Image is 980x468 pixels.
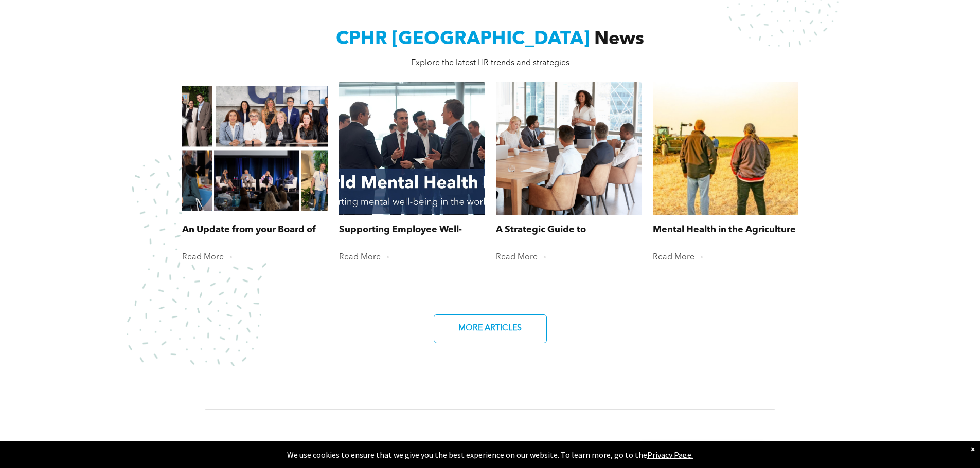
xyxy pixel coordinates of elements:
[653,252,798,263] a: Read More →
[336,30,590,49] span: CPHR [GEOGRAPHIC_DATA]
[455,319,525,339] span: MORE ARTICLES
[182,252,328,263] a: Read More →
[594,30,644,49] span: News
[653,223,798,237] a: Mental Health in the Agriculture Industry
[339,223,485,237] a: Supporting Employee Well-Being: How HR Plays a Role in World Mental Health Day
[182,223,328,237] a: An Update from your Board of Directors – [DATE]
[496,252,642,263] a: Read More →
[647,450,693,460] a: Privacy Page.
[339,252,485,263] a: Read More →
[971,444,975,454] div: Dismiss notification
[496,223,642,237] a: A Strategic Guide to Organization Restructuring, Part 1
[411,59,569,67] span: Explore the latest HR trends and strategies
[434,314,547,343] a: MORE ARTICLES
